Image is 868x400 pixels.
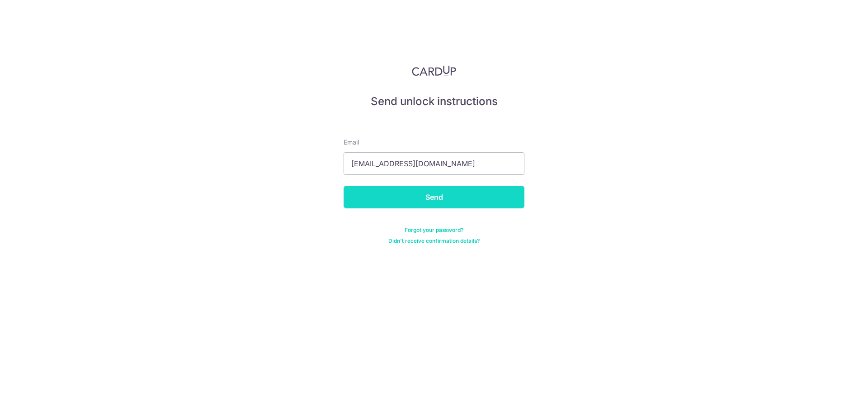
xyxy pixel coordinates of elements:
[405,227,463,234] a: Forgot your password?
[344,94,524,109] h5: Send unlock instructions
[412,65,456,76] img: CardUp Logo
[344,152,524,175] input: Enter your Email
[344,186,524,208] input: Send
[388,237,480,245] a: Didn't receive confirmation details?
[344,138,359,146] span: translation missing: en.devise.label.Email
